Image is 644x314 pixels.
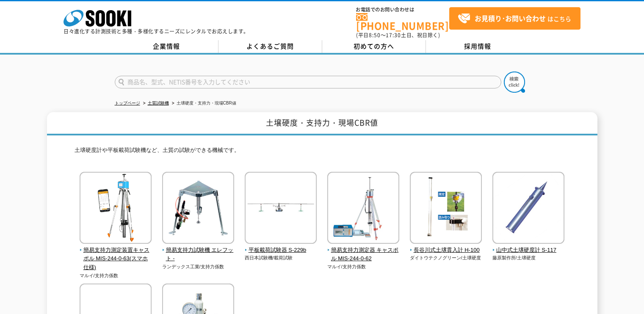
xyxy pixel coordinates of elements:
p: 日々進化する計測技術と多種・多様化するニーズにレンタルでお応えします。 [64,29,249,34]
a: 簡易支持力試験機 エレフット - [162,238,235,263]
span: 17:30 [386,31,401,39]
a: よくあるご質問 [218,40,322,53]
span: 簡易支持力測定装置キャスポル MIS-244-0-63(スマホ仕様) [80,246,152,272]
img: 平板載荷試験器 S-229b [245,172,317,246]
a: 採用情報 [426,40,530,53]
img: 長谷川式土壌貫入計 H-100 [410,172,482,246]
span: 8:50 [369,31,381,39]
img: 山中式土壌硬度計 S-117 [492,172,564,246]
li: 土壌硬度・支持力・現場CBR値 [170,99,236,108]
span: 簡易支持力試験機 エレフット - [162,246,235,264]
span: はこちら [458,12,571,25]
p: ランデックス工業/支持力係数 [162,263,235,270]
img: 簡易支持力測定器 キャスポル MIS-244-0-62 [327,172,399,246]
p: 藤原製作所/土壌硬度 [492,254,565,262]
span: 山中式土壌硬度計 S-117 [492,246,565,255]
p: 西日本試験機/載荷試験 [245,254,317,262]
span: 簡易支持力測定器 キャスポル MIS-244-0-62 [327,246,400,264]
a: 簡易支持力測定器 キャスポル MIS-244-0-62 [327,238,400,263]
img: 簡易支持力測定装置キャスポル MIS-244-0-63(スマホ仕様) [80,172,152,246]
a: [PHONE_NUMBER] [356,13,449,30]
a: 土質試験機 [148,101,169,105]
p: マルイ/支持力係数 [327,263,400,270]
span: 初めての方へ [354,41,394,51]
span: 長谷川式土壌貫入計 H-100 [410,246,482,255]
strong: お見積り･お問い合わせ [475,13,546,23]
p: 土壌硬度計や平板載荷試験機など、土質の試験ができる機械です。 [75,146,570,159]
a: 初めての方へ [322,40,426,53]
h1: 土壌硬度・支持力・現場CBR値 [47,112,597,135]
span: 平板載荷試験器 S-229b [245,246,317,255]
p: ダイトウテクノグリーン/土壌硬度 [410,254,482,262]
a: 平板載荷試験器 S-229b [245,238,317,255]
img: 簡易支持力試験機 エレフット - [162,172,234,246]
a: お見積り･お問い合わせはこちら [449,7,580,30]
a: 長谷川式土壌貫入計 H-100 [410,238,482,255]
span: お電話でのお問い合わせは [356,7,449,12]
img: btn_search.png [504,72,525,93]
a: 簡易支持力測定装置キャスポル MIS-244-0-63(スマホ仕様) [80,238,152,272]
input: 商品名、型式、NETIS番号を入力してください [115,76,501,88]
span: (平日 ～ 土日、祝日除く) [356,31,440,39]
a: 山中式土壌硬度計 S-117 [492,238,565,255]
a: 企業情報 [115,40,218,53]
a: トップページ [115,101,140,105]
p: マルイ/支持力係数 [80,272,152,279]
